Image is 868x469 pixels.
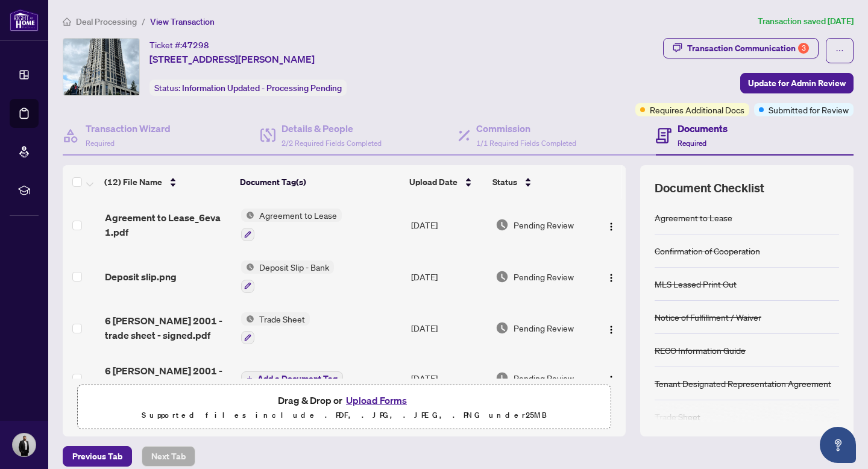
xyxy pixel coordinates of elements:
[182,83,342,93] span: Information Updated - Processing Pending
[85,408,603,423] p: Supported files include .PDF, .JPG, .JPEG, .PNG under 25 MB
[495,321,509,335] img: Document Status
[476,139,576,148] span: 1/1 Required Fields Completed
[602,267,621,286] button: Logo
[13,433,36,456] img: Profile Icon
[149,38,209,52] div: Ticket #:
[63,39,139,95] img: IMG-W12286906_1.jpg
[182,40,209,51] span: 47298
[241,260,334,293] button: Status IconDeposit Slip - Bank
[663,38,819,58] button: Transaction Communication3
[798,43,809,54] div: 3
[602,368,621,388] button: Logo
[740,73,854,93] button: Update for Admin Review
[254,209,342,222] span: Agreement to Lease
[254,312,310,326] span: Trade Sheet
[241,209,342,241] button: Status IconAgreement to Lease
[758,14,854,28] article: Transaction saved [DATE]
[281,121,382,136] h4: Details & People
[606,375,616,385] img: Logo
[514,321,574,335] span: Pending Review
[678,139,706,148] span: Required
[606,222,616,231] img: Logo
[86,139,115,148] span: Required
[650,103,744,116] span: Requires Additional Docs
[241,312,310,345] button: Status IconTrade Sheet
[142,446,195,467] button: Next Tab
[241,371,343,386] button: Add a Document Tag
[104,175,162,189] span: (12) File Name
[257,374,338,383] span: Add a Document Tag
[105,269,177,284] span: Deposit slip.png
[406,199,491,251] td: [DATE]
[76,16,137,27] span: Deal Processing
[150,16,215,27] span: View Transaction
[63,446,132,467] button: Previous Tab
[409,175,458,189] span: Upload Date
[86,121,171,136] h4: Transaction Wizard
[835,46,844,55] span: ellipsis
[342,392,410,408] button: Upload Forms
[142,14,145,28] li: /
[149,52,315,66] span: [STREET_ADDRESS][PERSON_NAME]
[99,165,235,199] th: (12) File Name
[241,370,343,386] button: Add a Document Tag
[606,273,616,283] img: Logo
[149,80,347,96] div: Status:
[655,377,831,390] div: Tenant Designated Representation Agreement
[687,39,809,58] div: Transaction Communication
[655,211,732,224] div: Agreement to Lease
[655,344,746,357] div: RECO Information Guide
[241,209,254,222] img: Status Icon
[63,17,71,26] span: home
[72,447,122,466] span: Previous Tab
[495,270,509,283] img: Document Status
[247,376,253,382] span: plus
[105,364,231,392] span: 6 [PERSON_NAME] 2001 - trade sheet - Tharian to Review.pdf
[235,165,404,199] th: Document Tag(s)
[514,218,574,231] span: Pending Review
[78,385,611,430] span: Drag & Drop orUpload FormsSupported files include .PDF, .JPG, .JPEG, .PNG under25MB
[820,427,856,463] button: Open asap
[495,218,509,231] img: Document Status
[514,371,574,385] span: Pending Review
[406,303,491,354] td: [DATE]
[281,139,382,148] span: 2/2 Required Fields Completed
[10,9,39,31] img: logo
[606,325,616,335] img: Logo
[241,312,254,326] img: Status Icon
[748,74,846,93] span: Update for Admin Review
[488,165,593,199] th: Status
[602,318,621,338] button: Logo
[404,165,488,199] th: Upload Date
[514,270,574,283] span: Pending Review
[105,210,231,239] span: Agreement to Lease_6eva 1.pdf
[492,175,517,189] span: Status
[602,215,621,234] button: Logo
[495,371,509,385] img: Document Status
[655,244,760,257] div: Confirmation of Cooperation
[254,260,334,274] span: Deposit Slip - Bank
[678,121,728,136] h4: Documents
[476,121,576,136] h4: Commission
[655,277,737,291] div: MLS Leased Print Out
[655,310,761,324] div: Notice of Fulfillment / Waiver
[769,103,849,116] span: Submitted for Review
[406,354,491,402] td: [DATE]
[278,392,410,408] span: Drag & Drop or
[655,180,764,197] span: Document Checklist
[105,313,231,342] span: 6 [PERSON_NAME] 2001 - trade sheet - signed.pdf
[241,260,254,274] img: Status Icon
[406,251,491,303] td: [DATE]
